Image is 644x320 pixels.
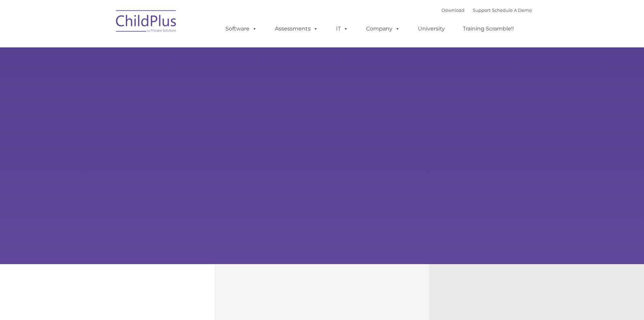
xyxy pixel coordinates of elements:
[329,22,355,36] a: IT
[113,5,180,39] img: ChildPlus by Procare Solutions
[268,22,325,36] a: Assessments
[359,22,407,36] a: Company
[442,7,464,13] a: Download
[219,22,264,36] a: Software
[456,22,521,36] a: Training Scramble!!
[473,7,491,13] a: Support
[492,7,532,13] a: Schedule A Demo
[442,7,532,13] font: |
[411,22,452,36] a: University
